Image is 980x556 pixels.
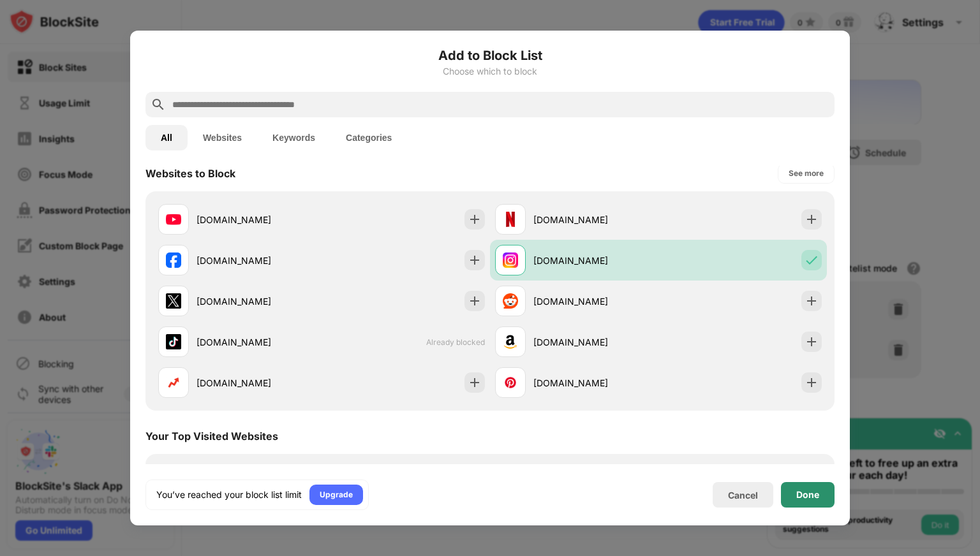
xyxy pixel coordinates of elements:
img: favicons [503,334,518,349]
img: favicons [166,252,181,268]
h6: Add to Block List [145,46,835,65]
div: Websites to Block [145,167,235,180]
img: favicons [166,334,181,349]
div: [DOMAIN_NAME] [533,254,658,267]
button: All [145,125,188,150]
div: Cancel [728,490,758,501]
img: favicons [166,212,181,227]
div: [DOMAIN_NAME] [533,295,658,308]
div: [DOMAIN_NAME] [197,254,322,267]
div: [DOMAIN_NAME] [533,335,658,349]
div: Choose which to block [145,66,835,77]
span: Already blocked [426,337,485,347]
div: Your Top Visited Websites [145,430,278,443]
img: favicons [503,293,518,309]
div: [DOMAIN_NAME] [197,335,322,349]
div: [DOMAIN_NAME] [533,213,658,226]
img: favicons [503,212,518,227]
div: [DOMAIN_NAME] [197,213,322,226]
img: favicons [166,375,181,390]
img: favicons [503,375,518,390]
div: [DOMAIN_NAME] [197,376,322,390]
div: You’ve reached your block list limit [156,488,302,501]
div: Upgrade [320,488,353,501]
div: See more [789,167,824,180]
img: search.svg [151,97,166,112]
button: Keywords [257,125,330,150]
div: [DOMAIN_NAME] [533,376,658,390]
button: Websites [188,125,257,150]
div: Done [796,490,819,500]
img: favicons [166,293,181,309]
img: favicons [503,252,518,268]
div: [DOMAIN_NAME] [197,295,322,308]
button: Categories [330,125,407,150]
